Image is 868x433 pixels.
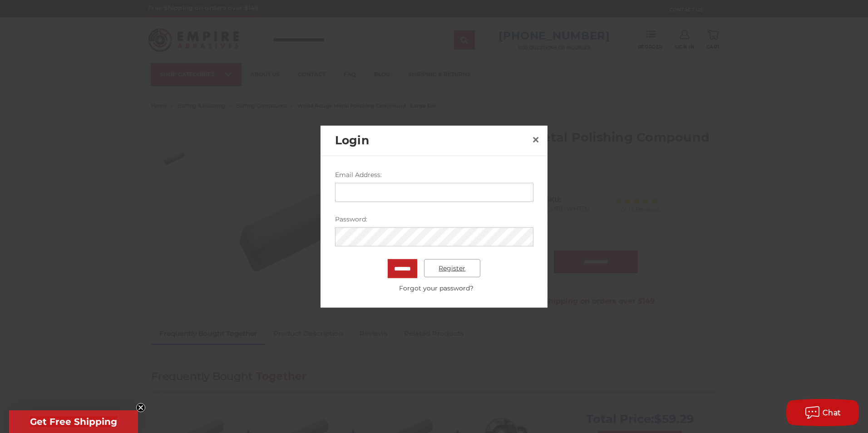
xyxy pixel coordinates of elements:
[136,403,145,412] button: Close teaser
[424,259,481,277] a: Register
[532,130,540,148] span: ×
[340,284,533,293] a: Forgot your password?
[335,215,533,224] label: Password:
[30,416,117,427] span: Get Free Shipping
[528,132,543,147] a: Close
[786,399,859,426] button: Chat
[335,132,528,149] h2: Login
[823,408,841,417] span: Chat
[335,170,533,180] label: Email Address:
[9,410,138,433] div: Get Free ShippingClose teaser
